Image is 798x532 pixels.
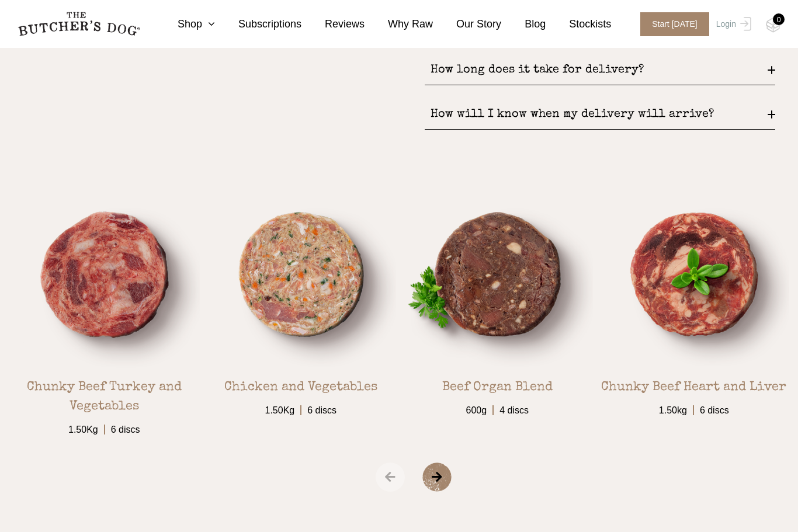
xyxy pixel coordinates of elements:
a: Reviews [301,16,365,32]
div: Chunky Beef Heart and Liver [601,370,786,398]
a: Login [713,12,751,36]
a: Blog [501,16,546,32]
span: 600g [460,398,493,418]
span: 6 discs [104,417,146,437]
div: Beef Organ Blend [442,370,553,398]
div: Chunky Beef Turkey and Vegetables [9,370,200,417]
span: Next [422,463,481,492]
a: Stockists [546,16,611,32]
span: 1.50Kg [259,398,300,418]
img: TBD_Chunky-Beef-and-Turkey-1.png [9,179,200,370]
span: 1.50kg [653,398,693,418]
img: TBD_Organ-Meat-1.png [402,179,593,370]
span: 1.50Kg [63,417,104,437]
span: Previous [376,463,405,492]
div: 0 [773,13,785,25]
img: TBD_Chunky-Beef-Heart-Liver-1.png [599,179,790,370]
img: TBD_Cart-Empty.png [766,18,780,33]
span: 4 discs [492,398,535,418]
a: Shop [154,16,215,32]
a: Start [DATE] [629,12,713,36]
div: How long does it take for delivery? [425,55,775,85]
span: Start [DATE] [640,12,709,36]
a: Why Raw [365,16,433,32]
img: TBD_Chicken-and-Veg-1.png [206,179,397,370]
a: Subscriptions [215,16,301,32]
div: Chicken and Vegetables [224,370,377,398]
span: 6 discs [300,398,342,418]
div: How will I know when my delivery will arrive? [425,100,775,130]
span: 6 discs [693,398,735,418]
a: Our Story [433,16,501,32]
